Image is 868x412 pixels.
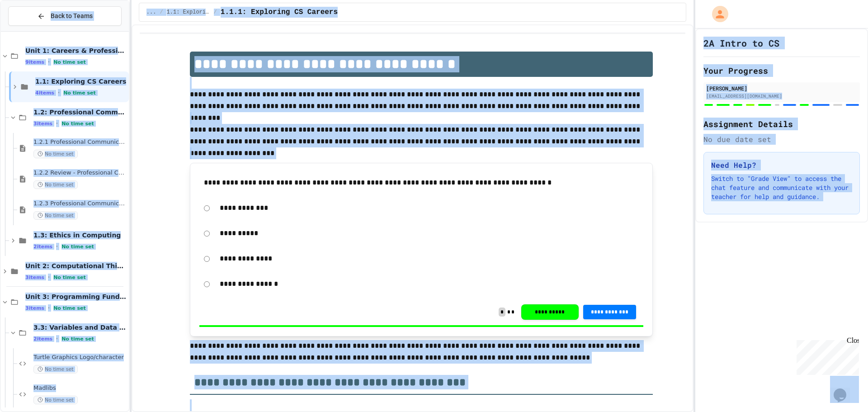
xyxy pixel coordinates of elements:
[48,274,50,281] span: •
[48,304,50,312] span: •
[33,365,78,374] span: No time set
[33,231,127,239] span: 1.3: Ethics in Computing
[167,9,210,16] span: 1.1: Exploring CS Careers
[33,169,127,177] span: 1.2.2 Review - Professional Communication
[703,118,860,130] h2: Assignment Details
[33,211,78,220] span: No time set
[711,160,852,170] h3: Need Help?
[56,120,58,127] span: •
[53,305,86,311] span: No time set
[56,243,58,250] span: •
[25,262,127,270] span: Unit 2: Computational Thinking & Problem-Solving
[33,336,52,342] span: 2 items
[33,200,127,208] span: 1.2.3 Professional Communication Challenge
[33,108,127,116] span: 1.2: Professional Communication
[61,121,94,127] span: No time set
[703,64,860,77] h2: Your Progress
[51,11,93,21] span: Back to Teams
[160,9,163,16] span: /
[146,9,156,16] span: ...
[703,134,860,145] div: No due date set
[33,323,127,331] span: 3.3: Variables and Data Types
[706,84,857,92] div: [PERSON_NAME]
[706,93,857,99] div: [EMAIL_ADDRESS][DOMAIN_NAME]
[48,58,50,66] span: •
[61,244,94,250] span: No time set
[33,138,127,146] span: 1.2.1 Professional Communication
[53,275,86,280] span: No time set
[33,354,127,361] span: Turtle Graphics Logo/character
[703,4,731,24] div: My Account
[711,174,852,201] p: Switch to "Grade View" to access the chat feature and communicate with your teacher for help and ...
[25,293,127,301] span: Unit 3: Programming Fundamentals
[25,275,44,280] span: 3 items
[33,150,78,158] span: No time set
[793,336,859,375] iframe: chat widget
[703,37,779,49] h1: 2A Intro to CS
[33,384,127,392] span: Madlibs
[221,7,338,18] span: 1.1.1: Exploring CS Careers
[61,336,94,342] span: No time set
[35,77,127,85] span: 1.1: Exploring CS Careers
[53,59,86,65] span: No time set
[8,6,122,26] button: Back to Teams
[33,121,52,127] span: 3 items
[25,59,44,65] span: 9 items
[25,47,127,55] span: Unit 1: Careers & Professionalism
[35,90,54,96] span: 4 items
[830,376,859,403] iframe: chat widget
[4,4,62,57] div: Chat with us now!Close
[214,9,217,16] span: /
[56,335,58,342] span: •
[33,180,78,189] span: No time set
[33,244,52,250] span: 2 items
[33,396,78,404] span: No time set
[63,90,96,96] span: No time set
[25,305,44,311] span: 3 items
[58,89,60,96] span: •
